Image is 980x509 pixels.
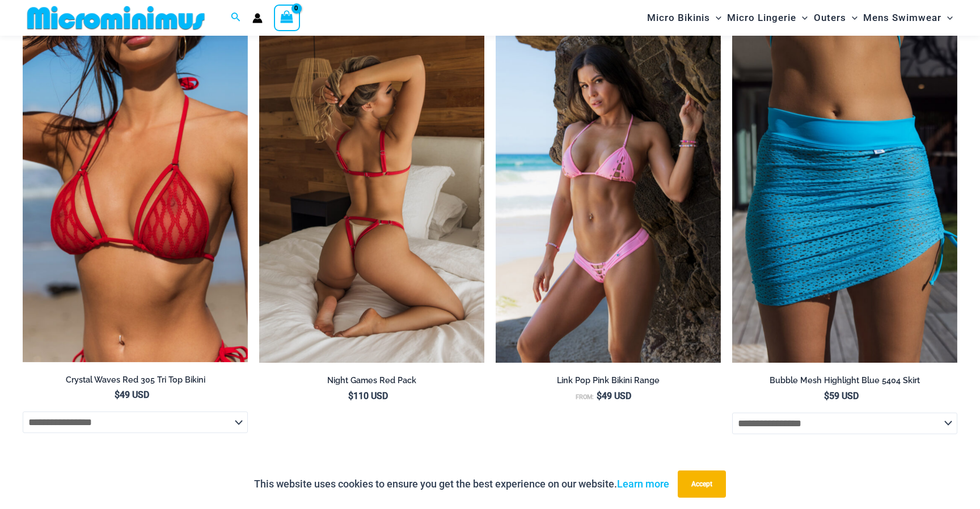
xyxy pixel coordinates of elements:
a: Micro LingerieMenu ToggleMenu Toggle [724,3,810,32]
a: OutersMenu ToggleMenu Toggle [811,3,860,32]
img: Link Pop Pink 3070 Top 4955 Bottom 01 [496,26,721,363]
h2: Crystal Waves Red 305 Tri Top Bikini [23,375,248,385]
span: Micro Lingerie [727,3,796,32]
bdi: 110 USD [348,391,388,401]
a: Micro BikinisMenu ToggleMenu Toggle [644,3,724,32]
a: Mens SwimwearMenu ToggleMenu Toggle [860,3,956,32]
span: Outers [814,3,846,32]
a: Crystal Waves Red 305 Tri Top Bikini [23,375,248,389]
span: $ [348,391,353,401]
img: Bubble Mesh Highlight Blue 5404 Skirt 02 [732,26,957,363]
h2: Bubble Mesh Highlight Blue 5404 Skirt [732,375,957,386]
a: Bubble Mesh Highlight Blue 5404 Skirt 02Bubble Mesh Highlight Blue 309 Tri Top 5404 Skirt 05Bubbl... [732,26,957,363]
bdi: 49 USD [597,391,631,401]
a: Link Pop Pink 3070 Top 4955 Bottom 01Link Pop Pink 3070 Top 4955 Bottom 02Link Pop Pink 3070 Top ... [496,26,721,363]
span: Menu Toggle [846,3,857,32]
span: Menu Toggle [941,3,953,32]
img: MM SHOP LOGO FLAT [23,5,209,31]
nav: Site Navigation [643,2,957,34]
span: $ [115,389,120,400]
h2: Night Games Red Pack [259,375,484,386]
a: Link Pop Pink Bikini Range [496,375,721,390]
a: Crystal Waves 305 Tri Top 01Crystal Waves 305 Tri Top 4149 Thong 04Crystal Waves 305 Tri Top 4149... [23,26,248,362]
span: Micro Bikinis [647,3,710,32]
bdi: 59 USD [824,391,859,401]
button: Accept [678,470,726,498]
span: Mens Swimwear [863,3,941,32]
img: Crystal Waves 305 Tri Top 01 [23,26,248,362]
bdi: 49 USD [115,389,149,400]
a: Learn more [617,478,669,490]
img: Night Games Red 1133 Bralette 6133 Thong 06 [259,26,484,363]
span: From: [576,393,594,401]
span: $ [597,391,602,401]
a: View Shopping Cart, empty [274,5,300,31]
p: This website uses cookies to ensure you get the best experience on our website. [254,476,669,493]
span: $ [824,391,829,401]
a: Search icon link [231,11,241,25]
span: Menu Toggle [710,3,721,32]
span: Menu Toggle [796,3,808,32]
a: Account icon link [252,13,263,23]
a: Bubble Mesh Highlight Blue 5404 Skirt [732,375,957,390]
h2: Link Pop Pink Bikini Range [496,375,721,386]
a: Night Games Red 1133 Bralette 6133 Thong 04Night Games Red 1133 Bralette 6133 Thong 06Night Games... [259,26,484,363]
a: Night Games Red Pack [259,375,484,390]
